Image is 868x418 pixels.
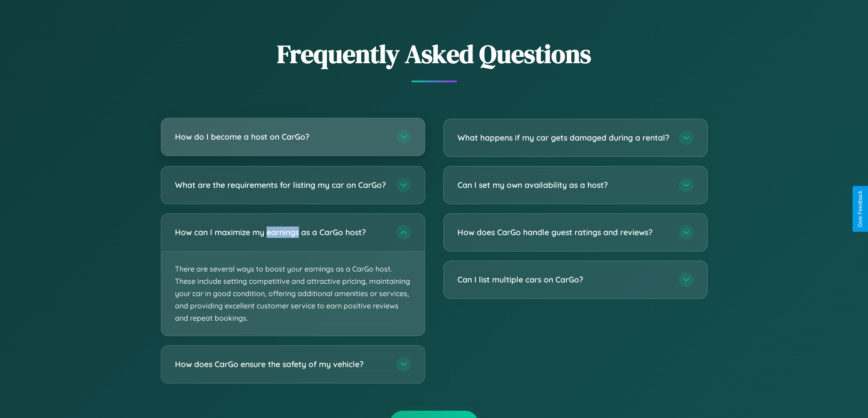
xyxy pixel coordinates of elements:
h3: Can I list multiple cars on CarGo? [457,274,670,285]
h3: What are the requirements for listing my car on CarGo? [175,179,387,191]
h3: How does CarGo handle guest ratings and reviews? [457,227,670,238]
p: There are several ways to boost your earnings as a CarGo host. These include setting competitive ... [161,252,425,336]
h3: How can I maximize my earnings as a CarGo host? [175,227,387,238]
h3: How do I become a host on CarGo? [175,131,387,142]
h3: How does CarGo ensure the safety of my vehicle? [175,359,387,370]
h3: Can I set my own availability as a host? [457,179,670,191]
h3: What happens if my car gets damaged during a rental? [457,132,670,143]
h2: Frequently Asked Questions [161,36,708,71]
div: Give Feedback [857,191,863,227]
